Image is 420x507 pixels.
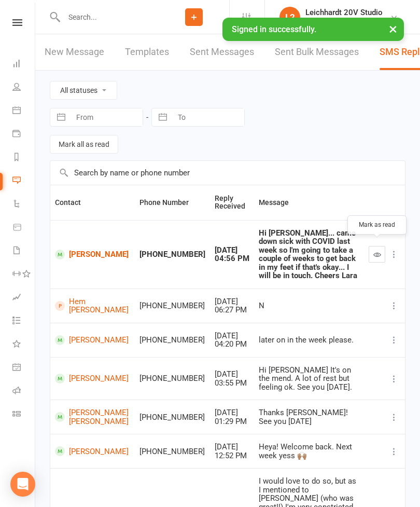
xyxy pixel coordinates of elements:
[279,7,300,28] div: L2
[275,34,359,70] a: Sent Bulk Messages
[172,108,244,126] input: To
[259,408,359,426] div: Thanks [PERSON_NAME]! See you [DATE]
[12,76,36,100] a: People
[55,446,130,456] a: [PERSON_NAME]
[135,185,210,220] th: Phone Number
[139,374,205,383] div: [PHONE_NUMBER]
[305,8,383,17] div: Leichhardt 20V Studio
[259,229,359,280] div: Hi [PERSON_NAME]... came down sick with COVID last week so I'm going to take a couple of weeks to...
[12,380,36,403] a: Roll call kiosk mode
[215,370,250,379] div: [DATE]
[55,250,130,259] a: [PERSON_NAME]
[139,413,205,422] div: [PHONE_NUMBER]
[254,185,364,220] th: Message
[50,185,135,220] th: Contact
[55,335,130,345] a: [PERSON_NAME]
[210,185,255,220] th: Reply Received
[55,374,130,383] a: [PERSON_NAME]
[190,34,254,70] a: Sent Messages
[215,340,250,349] div: 04:20 PM
[215,332,250,340] div: [DATE]
[139,250,205,259] div: [PHONE_NUMBER]
[259,366,359,392] div: Hi [PERSON_NAME] It's on the mend. A lot of rest but feeling ok. See you [DATE].
[55,408,130,426] a: [PERSON_NAME] [PERSON_NAME]
[215,297,250,306] div: [DATE]
[259,302,359,310] div: N
[12,100,36,123] a: Calendar
[12,333,36,357] a: What's New
[12,53,36,76] a: Dashboard
[215,408,250,417] div: [DATE]
[232,24,316,34] span: Signed in successfully.
[259,443,359,460] div: Heya! Welcome back. Next week yess 🙌🏽
[61,10,159,24] input: Search...
[50,161,405,185] input: Search by name or phone number
[139,447,205,456] div: [PHONE_NUMBER]
[125,34,169,70] a: Templates
[71,108,143,126] input: From
[45,34,104,70] a: New Message
[215,254,250,263] div: 04:56 PM
[139,302,205,310] div: [PHONE_NUMBER]
[139,336,205,345] div: [PHONE_NUMBER]
[55,297,130,314] a: Hem [PERSON_NAME]
[12,357,36,380] a: General attendance kiosk mode
[259,336,359,345] div: later on in the week please.
[384,18,402,40] button: ×
[50,135,118,154] button: Mark all as read
[12,123,36,146] a: Payments
[12,216,36,240] a: Product Sales
[215,246,250,255] div: [DATE]
[12,286,36,310] a: Assessments
[215,379,250,388] div: 03:55 PM
[215,443,250,451] div: [DATE]
[305,17,383,26] div: 20V Leichhardt
[12,403,36,427] a: Class kiosk mode
[215,417,250,426] div: 01:29 PM
[12,146,36,170] a: Reports
[215,306,250,314] div: 06:27 PM
[10,472,35,497] div: Open Intercom Messenger
[215,451,250,460] div: 12:52 PM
